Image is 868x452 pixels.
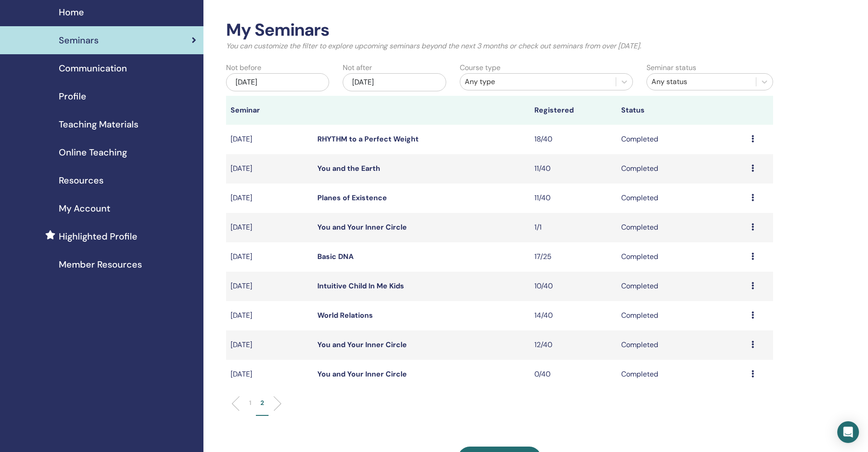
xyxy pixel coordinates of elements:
div: [DATE] [226,73,329,91]
span: Seminars [59,33,99,47]
span: Communication [59,61,127,75]
td: [DATE] [226,272,313,301]
td: [DATE] [226,184,313,213]
td: 14/40 [530,301,617,330]
td: 12/40 [530,330,617,360]
div: Open Intercom Messenger [837,421,859,443]
td: 11/40 [530,154,617,184]
a: You and Your Inner Circle [317,340,407,349]
td: 1/1 [530,213,617,242]
a: You and Your Inner Circle [317,222,407,232]
label: Not before [226,62,261,73]
div: Any status [651,76,751,87]
span: Member Resources [59,258,142,271]
th: Status [617,96,747,125]
span: My Account [59,202,110,215]
a: You and Your Inner Circle [317,369,407,379]
td: 11/40 [530,184,617,213]
td: Completed [617,184,747,213]
div: Any type [465,76,611,87]
td: Completed [617,360,747,389]
a: World Relations [317,311,373,320]
div: [DATE] [343,73,446,91]
td: Completed [617,272,747,301]
td: [DATE] [226,213,313,242]
td: Completed [617,242,747,272]
td: [DATE] [226,301,313,330]
p: 2 [260,398,264,408]
label: Not after [343,62,372,73]
td: 17/25 [530,242,617,272]
td: Completed [617,330,747,360]
td: Completed [617,125,747,154]
td: [DATE] [226,125,313,154]
td: 18/40 [530,125,617,154]
td: Completed [617,213,747,242]
a: You and the Earth [317,164,380,173]
label: Course type [460,62,500,73]
a: Planes of Existence [317,193,387,202]
span: Highlighted Profile [59,230,137,243]
span: Resources [59,174,104,187]
label: Seminar status [646,62,696,73]
a: Basic DNA [317,252,354,261]
p: You can customize the filter to explore upcoming seminars beyond the next 3 months or check out s... [226,41,773,52]
th: Registered [530,96,617,125]
td: [DATE] [226,330,313,360]
td: 10/40 [530,272,617,301]
a: RHYTHM to a Perfect Weight [317,134,419,144]
span: Profile [59,89,86,103]
p: 1 [249,398,251,408]
h2: My Seminars [226,20,773,41]
td: [DATE] [226,242,313,272]
td: Completed [617,301,747,330]
span: Teaching Materials [59,118,138,131]
td: Completed [617,154,747,184]
td: [DATE] [226,360,313,389]
span: Online Teaching [59,146,127,159]
a: Intuitive Child In Me Kids [317,281,404,291]
td: 0/40 [530,360,617,389]
span: Home [59,5,84,19]
td: [DATE] [226,154,313,184]
th: Seminar [226,96,313,125]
